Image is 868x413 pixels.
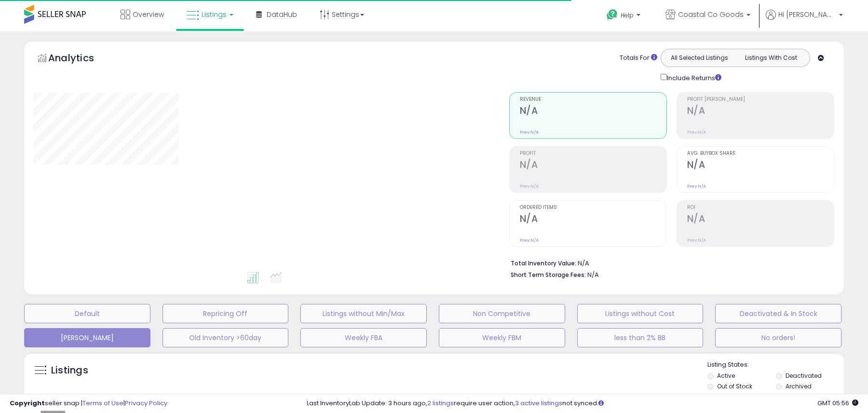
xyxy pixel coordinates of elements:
[520,237,539,243] small: Prev: N/A
[687,213,834,226] h2: N/A
[511,271,586,279] b: Short Term Storage Fees:
[520,129,539,135] small: Prev: N/A
[715,328,841,347] button: No orders!
[520,97,666,102] span: Revenue
[678,10,744,19] span: Coastal Co Goods
[687,159,834,172] h2: N/A
[577,304,704,323] button: Listings without Cost
[664,52,735,64] button: All Selected Listings
[735,52,807,64] button: Listings With Cost
[621,11,634,19] span: Help
[439,328,565,347] button: Weekly FBM
[163,304,289,323] button: Repricing Off
[520,183,539,189] small: Prev: N/A
[620,54,657,63] div: Totals For
[687,105,834,118] h2: N/A
[133,10,164,19] span: Overview
[606,9,618,21] i: Get Help
[520,159,666,172] h2: N/A
[300,328,427,347] button: Weekly FBA
[300,304,427,323] button: Listings without Min/Max
[687,151,834,156] span: Avg. Buybox Share
[687,205,834,210] span: ROI
[24,328,150,347] button: [PERSON_NAME]
[520,105,666,118] h2: N/A
[766,10,843,31] a: Hi [PERSON_NAME]
[687,97,834,102] span: Profit [PERSON_NAME]
[653,72,733,83] div: Include Returns
[687,183,706,189] small: Prev: N/A
[687,129,706,135] small: Prev: N/A
[10,399,45,408] strong: Copyright
[577,328,704,347] button: less than 2% BB
[687,237,706,243] small: Prev: N/A
[48,51,113,67] h5: Analytics
[163,328,289,347] button: Old Inventory >60day
[10,399,167,408] div: seller snap | |
[778,10,836,19] span: Hi [PERSON_NAME]
[439,304,565,323] button: Non Competitive
[267,10,297,19] span: DataHub
[599,1,650,31] a: Help
[511,257,827,268] li: N/A
[520,205,666,210] span: Ordered Items
[202,10,227,19] span: Listings
[520,213,666,226] h2: N/A
[511,259,576,267] b: Total Inventory Value:
[715,304,841,323] button: Deactivated & In Stock
[587,270,599,279] span: N/A
[520,151,666,156] span: Profit
[24,304,150,323] button: Default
